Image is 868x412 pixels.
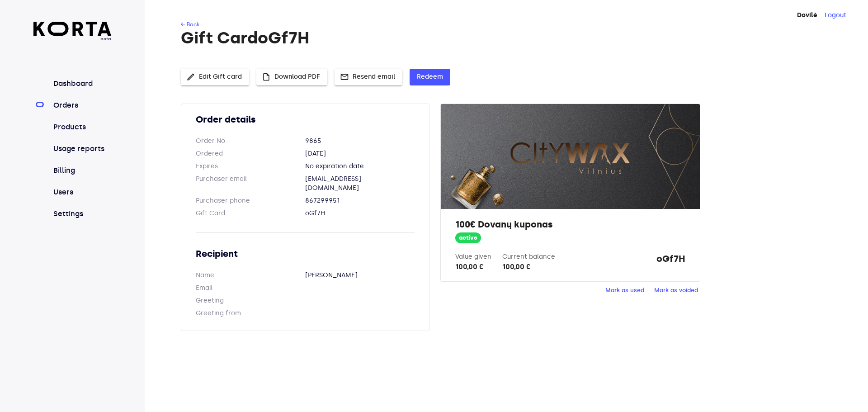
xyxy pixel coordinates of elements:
a: Orders [52,100,112,111]
a: Settings [52,208,112,219]
dd: 867299951 [305,196,415,205]
h2: Recipient [196,247,415,260]
dd: oGf7H [305,209,415,218]
dt: Purchaser phone [196,196,305,205]
span: Resend email [342,71,395,83]
dd: [PERSON_NAME] [305,271,415,280]
div: 100,00 € [502,261,555,272]
span: edit [186,72,195,81]
h2: Order details [196,113,415,126]
dt: Name [196,271,305,280]
dt: Greeting from [196,309,305,318]
strong: Dovilė [797,11,817,19]
strong: oGf7H [656,252,685,272]
dd: No expiration date [305,162,415,171]
span: Mark as voided [654,285,698,296]
button: Edit Gift card [181,69,249,85]
dt: Gift Card [196,209,305,218]
dd: [EMAIL_ADDRESS][DOMAIN_NAME] [305,175,415,193]
dt: Order No. [196,137,305,146]
button: Redeem [410,69,450,85]
span: Redeem [417,71,443,83]
dt: Greeting [196,296,305,305]
button: Mark as voided [652,284,700,298]
span: insert_drive_file [262,72,271,81]
a: Edit Gift card [181,72,249,80]
a: Usage reports [52,143,112,154]
label: Value given [455,253,491,260]
dt: Purchaser email [196,175,305,193]
dd: 9865 [305,137,415,146]
a: Dashboard [52,78,112,89]
label: Current balance [502,253,555,260]
span: Download PDF [264,71,320,83]
span: beta [33,36,112,42]
button: Download PDF [256,69,327,85]
a: Users [52,187,112,198]
a: Products [52,122,112,133]
span: active [455,234,481,242]
span: Edit Gift card [188,71,242,83]
button: Mark as used [603,284,646,298]
a: ← Back [181,21,199,28]
div: 100,00 € [455,261,491,272]
dt: Ordered [196,149,305,158]
span: mail [340,72,349,81]
a: Billing [52,165,112,176]
dd: [DATE] [305,149,415,158]
button: Logout [825,11,846,20]
dt: Email [196,284,305,293]
span: Mark as used [605,285,644,296]
h1: Gift Card oGf7H [181,29,830,47]
a: beta [33,22,112,42]
button: Resend email [335,69,402,85]
dt: Expires [196,162,305,171]
h2: 100€ Dovanų kuponas [455,218,685,231]
img: Korta [33,22,112,36]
